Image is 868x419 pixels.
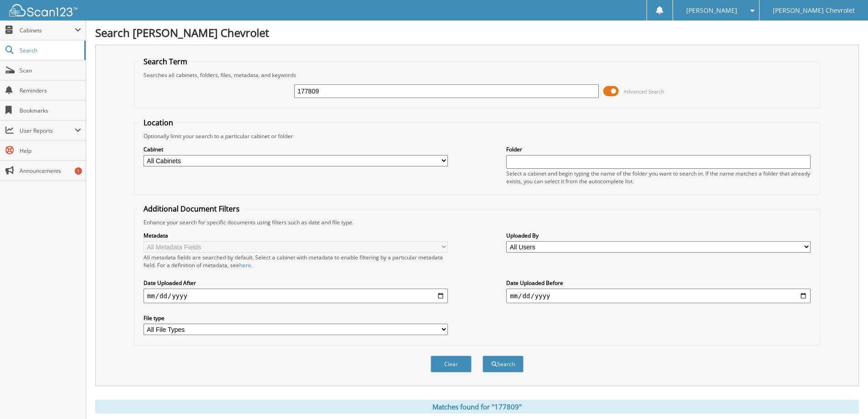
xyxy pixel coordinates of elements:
[144,145,448,153] label: Cabinet
[139,204,244,214] legend: Additional Document Filters
[139,218,815,226] div: Enhance your search for specific documents using filters such as date and file type.
[506,145,811,153] label: Folder
[506,170,811,185] div: Select a cabinet and begin typing the name of the folder you want to search in. If the name match...
[139,57,192,67] legend: Search Term
[483,356,524,372] button: Search
[95,25,859,40] h1: Search [PERSON_NAME] Chevrolet
[144,314,448,322] label: File type
[20,167,81,175] span: Announcements
[20,87,81,94] span: Reminders
[139,71,815,79] div: Searches all cabinets, folders, files, metadata, and keywords
[506,232,811,239] label: Uploaded By
[431,356,472,372] button: Clear
[20,127,75,134] span: User Reports
[144,253,448,269] div: All metadata fields are searched by default. Select a cabinet with metadata to enable filtering b...
[20,67,81,74] span: Scan
[20,26,75,34] span: Cabinets
[686,8,737,13] span: [PERSON_NAME]
[20,47,80,54] span: Search
[144,279,448,287] label: Date Uploaded After
[75,167,82,175] div: 1
[773,8,855,13] span: [PERSON_NAME] Chevrolet
[139,132,815,140] div: Optionally limit your search to a particular cabinet or folder
[20,147,81,155] span: Help
[239,261,251,269] a: here
[20,107,81,114] span: Bookmarks
[9,4,77,16] img: scan123-logo-white.svg
[139,118,178,128] legend: Location
[144,289,448,303] input: start
[506,279,811,287] label: Date Uploaded Before
[95,400,859,414] div: Matches found for "177809"
[144,232,448,239] label: Metadata
[624,88,664,95] span: Advanced Search
[506,289,811,303] input: end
